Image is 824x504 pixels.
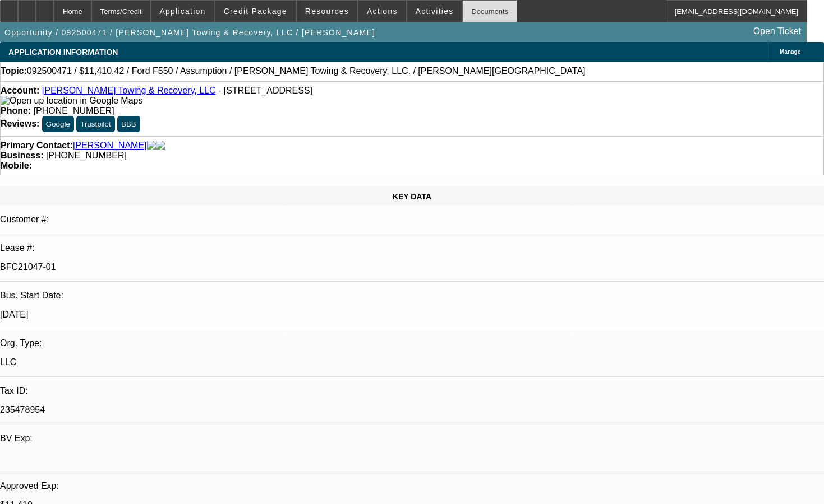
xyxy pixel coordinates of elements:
img: facebook-icon.png [147,141,156,151]
a: [PERSON_NAME] [73,141,147,151]
button: Credit Package [215,1,296,22]
span: - [STREET_ADDRESS] [218,86,312,95]
strong: Topic: [1,66,27,76]
button: Google [42,116,74,132]
button: Application [151,1,214,22]
span: Credit Package [224,7,287,16]
img: linkedin-icon.png [156,141,165,151]
strong: Reviews: [1,119,39,128]
span: Actions [367,7,398,16]
span: Activities [416,7,454,16]
button: BBB [117,116,140,132]
span: 092500471 / $11,410.42 / Ford F550 / Assumption / [PERSON_NAME] Towing & Recovery, LLC. / [PERSON... [27,66,586,76]
a: View Google Maps [1,96,142,105]
span: Manage [780,49,800,55]
strong: Primary Contact: [1,141,73,151]
button: Actions [358,1,406,22]
span: Opportunity / 092500471 / [PERSON_NAME] Towing & Recovery, LLC / [PERSON_NAME] [4,28,375,37]
span: [PHONE_NUMBER] [46,151,127,160]
button: Trustpilot [76,116,114,132]
strong: Business: [1,151,43,160]
a: Open Ticket [749,22,805,41]
strong: Phone: [1,106,31,115]
a: [PERSON_NAME] Towing & Recovery, LLC [42,86,216,95]
button: Activities [407,1,462,22]
strong: Account: [1,86,39,95]
span: KEY DATA [393,192,431,201]
span: Application [159,7,205,16]
button: Resources [297,1,357,22]
img: Open up location in Google Maps [1,96,142,106]
span: APPLICATION INFORMATION [8,48,118,57]
strong: Mobile: [1,161,32,170]
span: [PHONE_NUMBER] [34,106,114,115]
span: Resources [305,7,349,16]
